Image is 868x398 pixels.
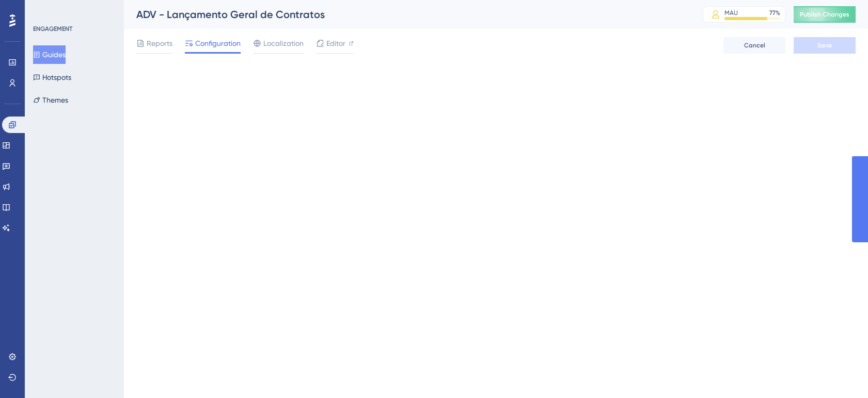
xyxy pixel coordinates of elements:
span: Publish Changes [800,10,849,19]
span: Localization [263,37,304,49]
div: ADV - Lançamento Geral de Contratos [136,7,677,22]
button: Save [794,37,856,54]
span: Cancel [744,41,765,49]
button: Guides [33,45,66,64]
span: Reports [147,37,172,49]
span: Editor [326,37,345,49]
div: 77 % [769,9,780,17]
span: Save [817,41,832,49]
button: Publish Changes [794,6,856,23]
button: Themes [33,91,68,109]
div: ENGAGEMENT [33,25,72,33]
button: Cancel [723,37,785,54]
div: MAU [724,9,738,17]
button: Hotspots [33,68,71,87]
iframe: UserGuiding AI Assistant Launcher [825,357,856,388]
span: Configuration [195,37,241,49]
